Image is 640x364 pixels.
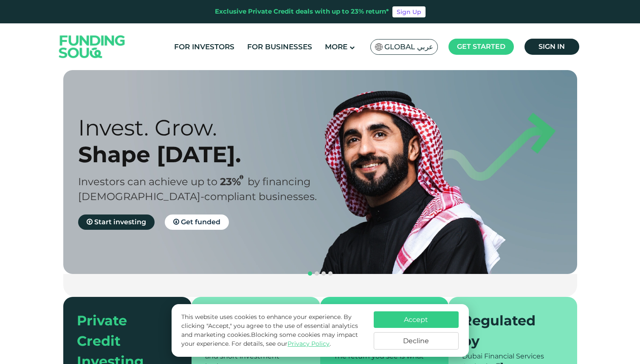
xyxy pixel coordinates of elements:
[320,270,327,277] button: navigation
[78,175,217,188] span: Investors can achieve up to
[220,175,248,188] span: 23%
[51,25,134,68] img: Logo
[524,39,579,55] a: Sign in
[307,270,313,277] button: navigation
[313,270,320,277] button: navigation
[384,42,433,52] span: Global عربي
[172,40,237,54] a: For Investors
[392,6,426,17] a: Sign Up
[78,114,335,141] div: Invest. Grow.
[288,340,330,347] a: Privacy Policy
[94,218,146,226] span: Start investing
[78,141,335,168] div: Shape [DATE].
[181,331,358,347] span: Blocking some cookies may impact your experience.
[240,175,243,180] i: 23% IRR (expected) ~ 15% Net yield (expected)
[165,214,229,230] a: Get funded
[231,340,331,347] span: For details, see our .
[457,42,505,51] span: Get started
[181,313,365,348] p: This website uses cookies to enhance your experience. By clicking "Accept," you agree to the use ...
[539,42,565,51] span: Sign in
[78,214,155,230] a: Start investing
[375,43,383,51] img: SA Flag
[325,42,347,51] span: More
[215,7,389,17] div: Exclusive Private Credit deals with up to 23% return*
[374,311,459,328] button: Accept
[181,218,220,226] span: Get funded
[462,310,553,351] div: Regulated by
[245,40,314,54] a: For Businesses
[374,332,459,350] button: Decline
[327,270,334,277] button: navigation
